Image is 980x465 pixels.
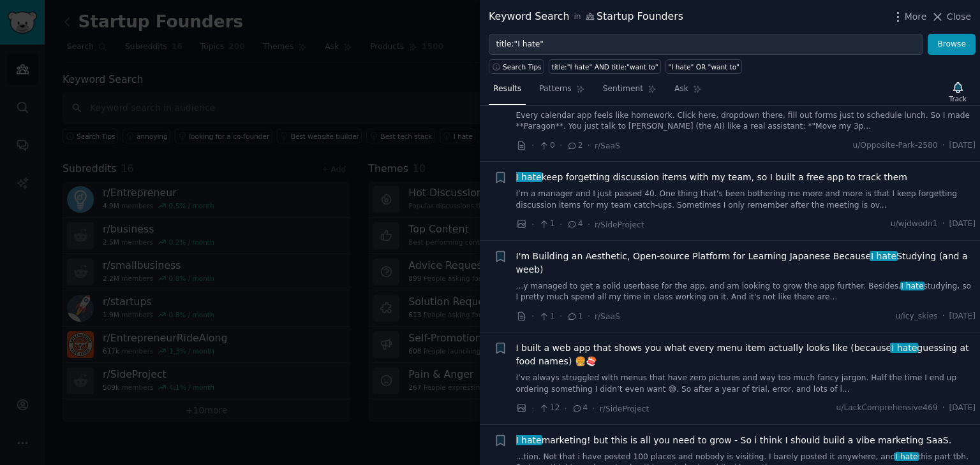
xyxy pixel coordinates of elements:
[516,434,952,447] a: I hatemarketing! but this is all you need to grow - So i think I should build a vibe marketing SaaS.
[515,172,543,182] span: I hate
[516,250,976,276] span: I'm Building an Aesthetic, Open-source Platform for Learning Japanese Because Studying (and a weeb)
[595,141,620,150] span: r/SaaS
[531,139,534,152] span: ·
[489,79,526,105] a: Results
[516,341,976,368] a: I built a web app that shows you what every menu item actually looks like (becauseI hateguessing ...
[538,140,554,152] span: 0
[567,311,583,322] span: 1
[949,218,976,230] span: [DATE]
[535,79,589,105] a: Patterns
[949,403,976,414] span: [DATE]
[516,110,976,132] a: Every calendar app feels like homework. Click here, dropdown there, fill out forms just to schedu...
[516,281,976,303] a: ...y managed to get a solid userbase for the app, and am looking to grow the app further. Besides...
[516,189,976,211] a: I’m a manager and I just passed 40. One thing that’s been bothering me more and more is that I ke...
[567,140,583,152] span: 2
[516,171,907,184] span: keep forgetting discussion items with my team, so I built a free app to track them
[947,10,971,24] span: Close
[928,34,976,55] button: Browse
[531,218,534,231] span: ·
[852,140,937,152] span: u/Opposite-Park-2580
[549,59,661,74] a: title:"I hate" AND title:"want to"
[592,402,595,415] span: ·
[531,402,534,415] span: ·
[598,79,661,105] a: Sentiment
[516,434,952,447] span: marketing! but this is all you need to grow - So i think I should build a vibe marketing SaaS.
[516,171,907,184] a: I hatekeep forgetting discussion items with my team, so I built a free app to track them
[531,310,534,323] span: ·
[565,402,567,415] span: ·
[870,251,898,261] span: I hate
[949,140,976,152] span: [DATE]
[538,218,554,230] span: 1
[572,403,588,414] span: 4
[489,34,923,55] input: Try a keyword related to your business
[905,10,927,24] span: More
[516,250,976,276] a: I'm Building an Aesthetic, Open-source Platform for Learning Japanese BecauseI hateStudying (and ...
[493,83,521,95] span: Results
[891,218,938,230] span: u/wjdwodn1
[595,312,620,321] span: r/SaaS
[515,435,543,445] span: I hate
[942,218,945,230] span: ·
[574,11,581,23] span: in
[567,218,583,230] span: 4
[665,59,742,74] a: "I hate" OR "want to"
[588,139,590,152] span: ·
[503,62,542,71] span: Search Tips
[669,62,739,71] div: "I hate" OR "want to"
[891,10,927,24] button: More
[674,83,688,95] span: Ask
[942,311,945,322] span: ·
[949,311,976,322] span: [DATE]
[560,218,562,231] span: ·
[895,311,937,322] span: u/icy_skies
[552,62,658,71] div: title:"I hate" AND title:"want to"
[949,94,967,103] div: Track
[603,83,643,95] span: Sentiment
[890,343,918,353] span: I hate
[560,310,562,323] span: ·
[595,220,644,229] span: r/SideProject
[539,83,571,95] span: Patterns
[538,311,554,322] span: 1
[560,139,562,152] span: ·
[489,59,544,74] button: Search Tips
[516,373,976,395] a: I’ve always struggled with menus that have zero pictures and way too much fancy jargon. Half the ...
[895,452,919,461] span: I hate
[900,282,925,290] span: I hate
[600,404,650,413] span: r/SideProject
[588,310,590,323] span: ·
[489,9,683,25] div: Keyword Search Startup Founders
[945,78,971,105] button: Track
[670,79,706,105] a: Ask
[942,403,945,414] span: ·
[516,341,976,368] span: I built a web app that shows you what every menu item actually looks like (because guessing at fo...
[836,403,938,414] span: u/LackComprehensive469
[588,218,590,231] span: ·
[538,403,560,414] span: 12
[931,10,971,24] button: Close
[942,140,945,152] span: ·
